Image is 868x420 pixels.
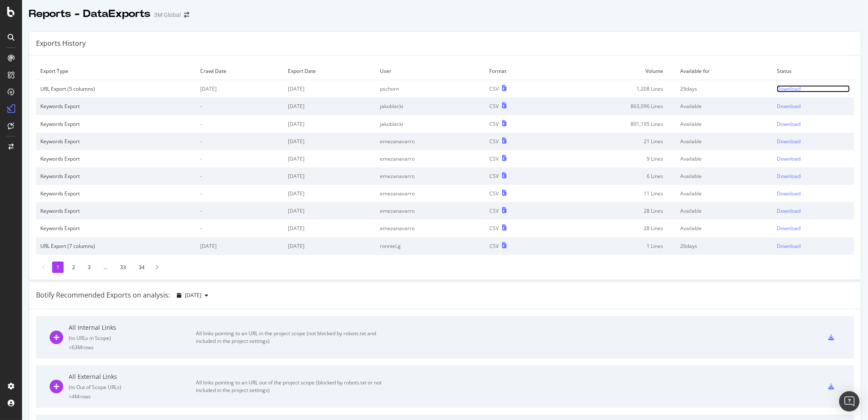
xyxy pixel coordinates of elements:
a: Download [777,207,850,214]
div: ( to Out of Scope URLs ) [69,384,196,391]
a: Download [777,225,850,232]
div: Available [680,120,768,128]
div: All Internal Links [69,323,196,332]
div: Available [680,138,768,145]
td: emezanavarro [376,133,485,150]
div: ( to URLs in Scope ) [69,334,196,342]
td: 1,208 Lines [550,80,676,98]
a: Download [777,103,850,110]
div: Reports - DataExports [29,7,151,21]
td: emezanavarro [376,167,485,185]
div: CSV [489,138,499,145]
div: All links pointing to an URL out of the project scope (blocked by robots.txt or not included in t... [196,379,387,394]
div: CSV [489,120,499,128]
li: 3 [84,261,95,273]
a: Download [777,85,850,92]
td: [DATE] [284,202,376,220]
a: Download [777,172,850,180]
div: CSV [489,155,499,162]
td: 891,195 Lines [550,115,676,133]
div: Exports History [36,39,86,48]
td: 11 Lines [550,185,676,202]
div: CSV [489,85,499,92]
div: Available [680,172,768,180]
td: emezanavarro [376,202,485,220]
div: 3M Global [154,11,181,19]
td: 26 days [676,237,773,255]
div: Download [777,225,801,232]
td: 21 Lines [550,133,676,150]
td: - [196,133,284,150]
div: Download [777,172,801,180]
td: Available for [676,62,773,80]
td: - [196,202,284,220]
div: = 63M rows [69,344,196,351]
td: Crawl Date [196,62,284,80]
div: Download [777,120,801,128]
div: CSV [489,207,499,214]
td: Status [773,62,854,80]
td: [DATE] [284,237,376,255]
div: CSV [489,190,499,197]
div: csv-export [828,384,834,389]
div: CSV [489,103,499,110]
div: Keywords Export [40,172,192,180]
div: Keywords Export [40,103,192,110]
div: Botify Recommended Exports on analysis: [36,290,170,300]
td: 28 Lines [550,202,676,220]
div: Available [680,190,768,197]
div: arrow-right-arrow-left [184,12,189,18]
td: 863,096 Lines [550,97,676,115]
div: Keywords Export [40,225,192,232]
a: Download [777,190,850,197]
td: Volume [550,62,676,80]
td: - [196,185,284,202]
div: URL Export (5 columns) [40,85,192,92]
div: Keywords Export [40,155,192,162]
div: Download [777,207,801,214]
div: Available [680,155,768,162]
div: Download [777,103,801,110]
td: Export Type [36,62,196,80]
li: 33 [116,261,130,273]
span: 2025 Aug. 24th [185,292,201,299]
td: emezanavarro [376,185,485,202]
td: Format [485,62,550,80]
td: emezanavarro [376,220,485,237]
li: 2 [68,261,79,273]
td: [DATE] [284,115,376,133]
div: Keywords Export [40,138,192,145]
td: - [196,97,284,115]
td: - [196,167,284,185]
li: ... [99,261,112,273]
button: [DATE] [173,289,212,302]
div: Keywords Export [40,190,192,197]
td: [DATE] [196,237,284,255]
td: User [376,62,485,80]
div: Download [777,190,801,197]
td: [DATE] [284,97,376,115]
div: Available [680,225,768,232]
a: Download [777,242,850,250]
td: [DATE] [284,133,376,150]
td: [DATE] [284,80,376,98]
div: Keywords Export [40,207,192,214]
li: 1 [52,261,64,273]
div: CSV [489,242,499,250]
td: 28 Lines [550,220,676,237]
div: = 4M rows [69,393,196,400]
td: [DATE] [196,80,284,98]
td: Export Date [284,62,376,80]
div: All External Links [69,373,196,381]
td: [DATE] [284,220,376,237]
div: Download [777,138,801,145]
div: Download [777,85,801,92]
div: All links pointing to an URL in the project scope (not blocked by robots.txt and included in the ... [196,330,387,345]
td: [DATE] [284,185,376,202]
td: 6 Lines [550,167,676,185]
li: 34 [134,261,149,273]
div: csv-export [828,334,834,340]
td: - [196,220,284,237]
td: emezanavarro [376,150,485,167]
td: [DATE] [284,150,376,167]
